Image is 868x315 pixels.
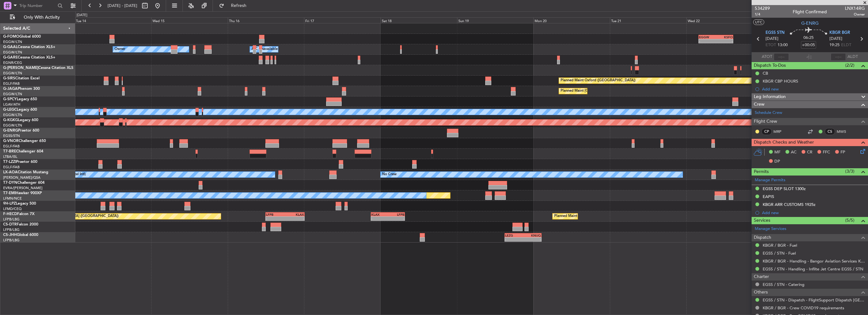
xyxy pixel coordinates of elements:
[3,170,48,174] a: LX-AOACitation Mustang
[754,101,765,108] span: Crew
[763,71,768,76] div: CB
[686,17,763,23] div: Wed 22
[754,273,769,281] span: Charter
[3,181,17,185] span: T7-DYN
[763,250,796,256] a: EGSS / STN - Fuel
[763,258,865,264] a: KBGR / BGR - Handling - Bangor Aviation Services KBGR / BGR
[505,233,523,237] div: LEZG
[803,35,814,41] span: 06:25
[763,202,815,207] div: KBGR ARR CUSTOMS 1925z
[3,202,16,206] span: 9H-LPZ
[3,35,41,39] a: G-FOMOGlobal 6000
[778,42,788,48] span: 13:00
[523,233,541,237] div: KNUQ
[3,223,17,226] span: CS-DTR
[845,12,865,17] span: Owner
[3,97,17,101] span: G-SPCY
[3,60,22,65] a: EGNR/CEG
[763,305,844,311] a: KBGR / BGR - Crew COVID19 requirements
[3,77,40,80] a: G-SIRSCitation Excel
[523,238,541,241] div: -
[457,17,534,23] div: Sun 19
[845,5,865,12] span: LNX14RG
[3,108,17,112] span: G-LEGC
[763,243,797,248] a: KBGR / BGR - Fuel
[3,170,18,174] span: LX-AOA
[766,42,776,48] span: ETOT
[762,86,865,92] div: Add new
[754,118,777,125] span: Flight Crew
[151,17,228,23] div: Wed 15
[3,81,20,86] a: EGLF/FAB
[3,207,22,211] a: LFMD/CEQ
[829,30,850,36] span: KBGR BGR
[753,19,764,25] button: UTC
[3,87,18,91] span: G-JAGA
[3,35,19,39] span: G-FOMO
[505,238,523,241] div: -
[845,168,854,175] span: (3/3)
[3,191,15,195] span: T7-EMI
[829,42,840,48] span: 19:25
[3,118,18,122] span: G-KGKG
[3,160,37,164] a: T7-LZZIPraetor 600
[3,139,19,143] span: G-VNOR
[762,54,772,60] span: ATOT
[16,15,67,20] span: Only With Activity
[3,123,22,128] a: EGGW/LTN
[801,20,819,27] span: G-ENRG
[3,139,46,143] a: G-VNORChallenger 650
[755,226,786,232] a: Manage Services
[793,9,827,15] div: Flight Confirmed
[825,128,835,135] div: CS
[382,170,397,179] div: No Crew
[3,133,20,138] a: EGSS/STN
[3,223,38,226] a: CS-DTRFalcon 2000
[3,186,42,190] a: EVRA/[PERSON_NAME]
[610,17,686,23] div: Tue 21
[763,282,804,287] a: EGSS / STN - Catering
[3,71,22,76] a: EGGW/LTN
[3,129,39,133] a: G-ENRGPraetor 600
[754,234,771,241] span: Dispatch
[3,150,43,153] a: T7-BREChallenger 604
[3,50,22,55] a: EGGW/LTN
[791,149,797,156] span: AC
[561,86,660,96] div: Planned Maint [GEOGRAPHIC_DATA] ([GEOGRAPHIC_DATA])
[829,36,842,42] span: [DATE]
[3,191,42,195] a: T7-EMIHawker 900XP
[3,118,38,122] a: G-KGKGLegacy 600
[533,17,610,23] div: Mon 20
[3,113,22,117] a: EGGW/LTN
[388,217,404,220] div: -
[251,45,278,54] div: A/C Unavailable
[304,17,381,23] div: Fri 17
[754,93,786,101] span: Leg Information
[7,12,69,22] button: Only With Activity
[77,13,87,18] div: [DATE]
[3,129,18,133] span: G-ENRG
[3,202,36,206] a: 9H-LPZLegacy 500
[763,266,863,272] a: EGSS / STN - Handling - Inflite Jet Centre EGSS / STN
[754,289,768,296] span: Others
[388,213,404,216] div: LFPB
[3,77,15,80] span: G-SIRS
[761,128,772,135] div: CP
[3,238,20,243] a: LFPB/LBG
[3,144,20,149] a: EGLF/FAB
[3,45,55,49] a: G-GAALCessna Citation XLS+
[754,139,814,146] span: Dispatch Checks and Weather
[371,213,388,216] div: KLAX
[716,35,733,39] div: KSFO
[3,87,40,91] a: G-JAGAPhenom 300
[807,149,812,156] span: CR
[763,194,774,199] div: EAPIS
[561,76,635,85] div: Planned Maint Oxford ([GEOGRAPHIC_DATA])
[841,42,851,48] span: ELDT
[845,62,854,69] span: (2/2)
[766,36,778,42] span: [DATE]
[774,53,789,61] input: --:--
[3,56,18,59] span: G-GARE
[266,217,285,220] div: -
[3,233,38,237] a: CS-JHHGlobal 6000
